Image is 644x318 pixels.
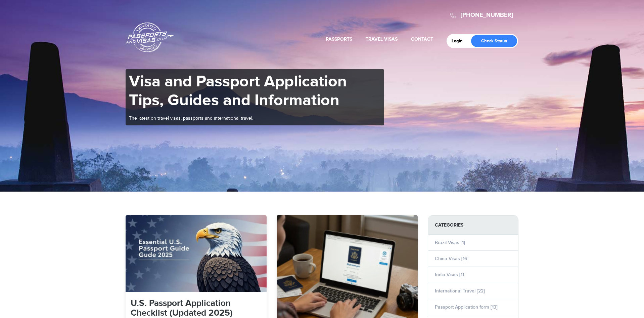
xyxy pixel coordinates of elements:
a: Passport Application form [13] [435,304,498,310]
a: Passports & [DOMAIN_NAME] [126,22,174,52]
a: Login [452,38,467,44]
a: Check Status [471,35,517,47]
a: Contact [411,36,433,42]
h1: Visa and Passport Application Tips, Guides and Information [129,73,381,110]
a: Travel Visas [366,36,398,42]
a: India Visas [11] [435,272,465,278]
strong: Categories [428,215,518,235]
p: The latest on travel visas, passports and international travel. [129,115,381,122]
a: Passports [326,36,352,42]
a: China Visas [16] [435,256,468,262]
a: Brazil Visas [1] [435,240,465,245]
a: International Travel [22] [435,288,485,294]
a: [PHONE_NUMBER] [461,11,513,19]
img: 2ba978ba-4c65-444b-9d1e-7c0d9c4724a8_-_28de80_-_893dc78eb8a92b53b81e77f715a3f94b2e3ae6a7.jpg [126,215,267,292]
